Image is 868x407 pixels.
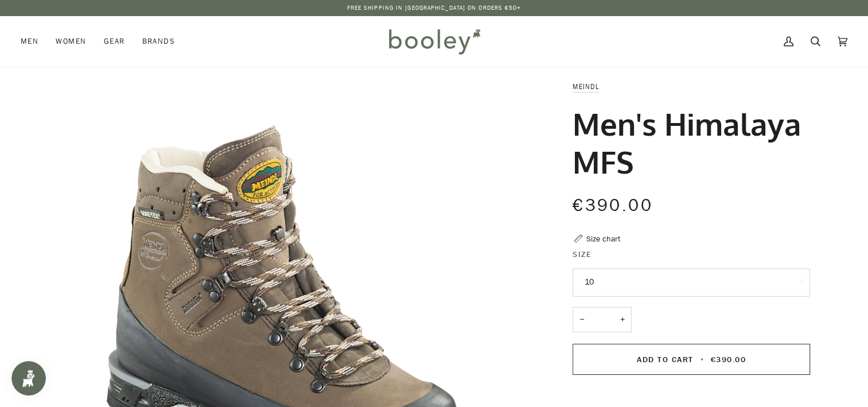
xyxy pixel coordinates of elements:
[384,25,484,58] img: Booley
[696,354,707,365] span: •
[586,233,620,245] div: Size chart
[573,268,810,297] button: 10
[95,16,134,67] a: Gear
[711,354,746,365] span: €390.00
[104,36,125,47] span: Gear
[21,16,47,67] a: Men
[47,16,95,67] a: Women
[573,307,632,333] input: Quantity
[637,354,694,365] span: Add to Cart
[21,36,38,47] span: Men
[142,36,175,47] span: Brands
[133,16,184,67] a: Brands
[573,344,810,375] button: Add to Cart • €390.00
[573,82,600,91] a: Meindl
[11,361,46,396] iframe: Button to open loyalty program pop-up
[613,307,632,333] button: +
[56,36,86,47] span: Women
[573,307,591,333] button: −
[573,194,653,217] span: €390.00
[573,248,591,260] span: Size
[573,105,801,181] h1: Men's Himalaya MFS
[347,3,521,13] p: Free Shipping in [GEOGRAPHIC_DATA] on Orders €50+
